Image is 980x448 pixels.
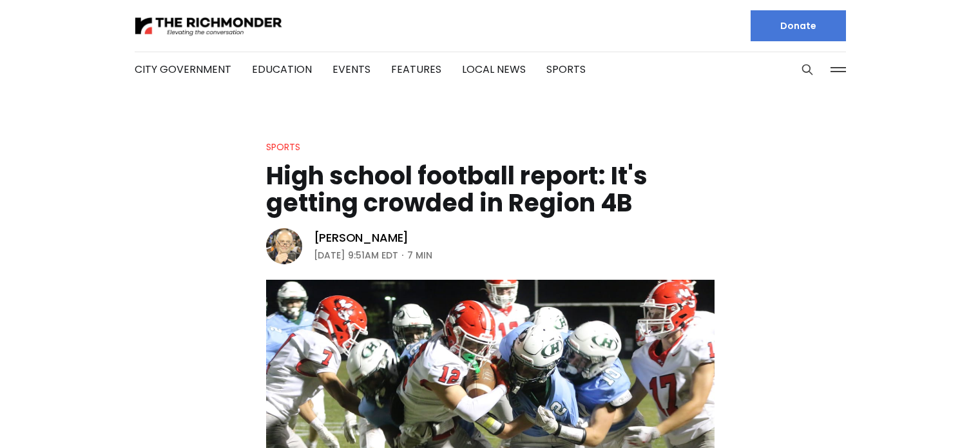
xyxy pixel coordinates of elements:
a: Events [332,62,370,77]
time: [DATE] 9:51AM EDT [314,248,398,263]
a: Local News [462,62,526,77]
button: Search this site [798,60,817,79]
a: Sports [266,141,300,153]
a: Education [252,62,312,77]
a: Features [391,62,441,77]
h1: High school football report: It's getting crowded in Region 4B [266,162,715,217]
a: Sports [546,62,586,77]
img: The Richmonder [135,15,283,37]
a: [PERSON_NAME] [314,230,409,246]
a: City Government [135,62,231,77]
img: Rob Witham [266,228,302,264]
a: Donate [751,10,846,41]
span: 7 min [407,248,432,263]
